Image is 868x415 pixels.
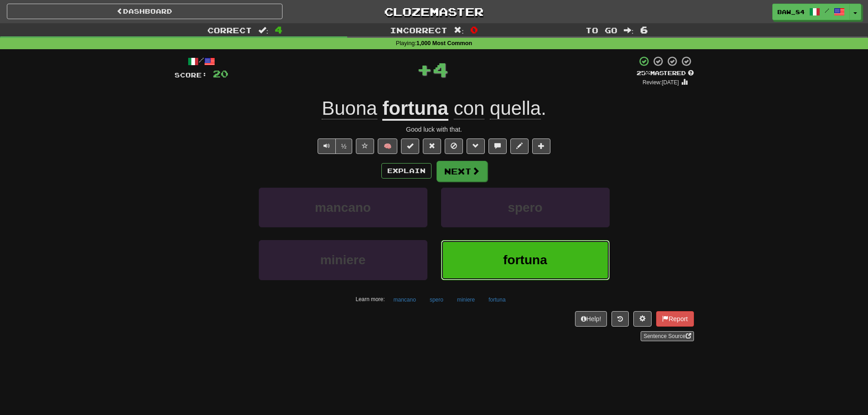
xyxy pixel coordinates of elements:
span: 0 [470,24,478,35]
button: fortuna [483,293,510,307]
button: Reset to 0% Mastered (alt+r) [423,138,441,154]
button: spero [425,293,448,307]
span: 4 [432,58,448,81]
span: To go [586,26,617,35]
u: fortuna [382,97,448,121]
button: Explain [381,163,431,179]
button: mancano [259,188,427,227]
span: quella [490,97,541,119]
button: Round history (alt+y) [611,311,629,327]
span: spero [508,200,542,215]
button: Help! [575,311,607,327]
span: Buona [322,97,377,119]
a: baw_84 / [772,4,850,20]
span: : [454,26,464,34]
span: fortuna [503,253,547,267]
button: fortuna [441,240,610,280]
a: Sentence Source [641,331,693,341]
button: Ignore sentence (alt+i) [445,138,463,154]
button: Grammar (alt+g) [467,138,485,154]
button: Discuss sentence (alt+u) [488,138,507,154]
a: Clozemaster [296,4,572,20]
div: Mastered [637,69,694,77]
span: Correct [207,26,252,35]
span: 25 % [637,69,650,77]
small: Review: [DATE] [642,79,679,86]
span: baw_84 [777,8,805,16]
span: 20 [213,68,228,79]
button: miniere [259,240,427,280]
button: Favorite sentence (alt+f) [356,138,374,154]
button: miniere [452,293,480,307]
span: 4 [275,24,282,35]
button: mancano [389,293,421,307]
button: Set this sentence to 100% Mastered (alt+m) [401,138,419,154]
div: Good luck with that. [175,125,694,134]
button: Play sentence audio (ctl+space) [318,138,336,154]
a: Dashboard [7,4,282,19]
strong: 1,000 Most Common [416,40,472,46]
button: Add to collection (alt+a) [532,138,550,154]
span: Score: [175,71,207,79]
span: . [448,97,546,119]
span: mancano [315,200,371,215]
button: 🧠 [378,138,397,154]
div: / [175,56,228,67]
div: Text-to-speech controls [316,138,353,154]
button: ½ [335,138,353,154]
small: Learn more: [355,296,385,302]
span: miniere [320,253,366,267]
span: + [416,56,432,83]
button: Next [437,161,488,182]
button: Edit sentence (alt+d) [510,138,529,154]
span: : [258,26,268,34]
span: Incorrect [390,26,447,35]
button: spero [441,188,610,227]
span: : [624,26,634,34]
span: 6 [640,24,648,35]
button: Report [656,311,693,327]
span: con [454,97,485,119]
span: / [825,7,829,14]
